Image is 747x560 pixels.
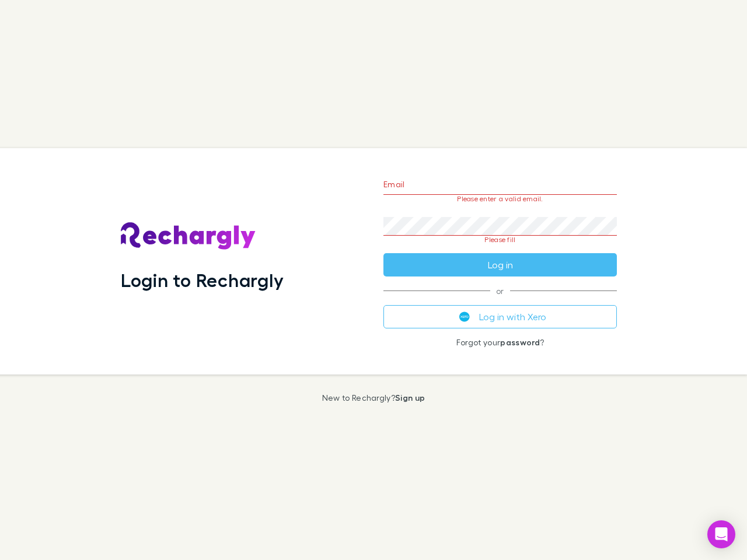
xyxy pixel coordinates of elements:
h1: Login to Rechargly [121,269,284,291]
button: Log in [383,253,617,276]
a: Sign up [395,393,425,402]
p: Please fill [383,236,617,244]
img: Xero's logo [459,311,470,322]
a: password [500,337,540,347]
p: Forgot your ? [383,338,617,347]
button: Log in with Xero [383,305,617,328]
img: Rechargly's Logo [121,222,256,250]
span: or [383,290,617,291]
div: Open Intercom Messenger [707,520,735,548]
p: Please enter a valid email. [383,195,617,203]
p: New to Rechargly? [322,393,425,402]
